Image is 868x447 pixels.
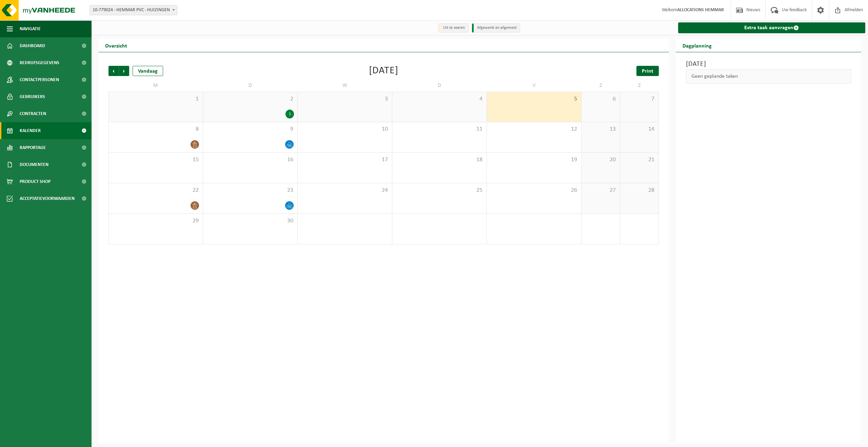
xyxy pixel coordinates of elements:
[438,23,469,33] li: Uit te voeren
[585,187,616,194] span: 27
[90,5,177,15] span: 10-779024 - HEMMAR PVC - HUIZINGEN
[624,95,655,103] span: 7
[585,95,616,103] span: 6
[677,7,724,13] strong: ALLOCATIONS HEMMAR
[298,79,392,92] td: W
[585,156,616,164] span: 20
[301,156,389,164] span: 17
[624,187,655,194] span: 28
[624,156,655,164] span: 21
[636,66,659,76] a: Print
[20,139,46,156] span: Rapportage
[396,187,483,194] span: 25
[301,126,389,133] span: 10
[108,66,119,76] span: Vorige
[369,66,398,76] div: [DATE]
[686,69,851,83] div: Geen geplande taken
[20,122,41,139] span: Kalender
[20,20,41,37] span: Navigatie
[490,187,578,194] span: 26
[396,126,483,133] span: 11
[620,79,659,92] td: Z
[581,79,620,92] td: Z
[490,126,578,133] span: 12
[20,190,75,207] span: Acceptatievoorwaarden
[20,71,59,88] span: Contactpersonen
[206,187,294,194] span: 23
[203,79,298,92] td: D
[396,156,483,164] span: 18
[20,54,59,71] span: Bedrijfsgegevens
[624,126,655,133] span: 14
[112,126,199,133] span: 8
[206,126,294,133] span: 9
[98,39,134,52] h2: Overzicht
[676,39,718,52] h2: Dagplanning
[490,156,578,164] span: 19
[20,37,45,54] span: Dashboard
[112,95,199,103] span: 1
[301,187,389,194] span: 24
[206,156,294,164] span: 16
[119,66,129,76] span: Volgende
[585,126,616,133] span: 13
[686,59,851,69] h3: [DATE]
[487,79,581,92] td: V
[472,23,520,33] li: Afgewerkt en afgemeld
[133,66,163,76] div: Vandaag
[490,95,578,103] span: 5
[20,105,46,122] span: Contracten
[20,88,45,105] span: Gebruikers
[301,95,389,103] span: 3
[396,95,483,103] span: 4
[392,79,487,92] td: D
[90,5,177,15] span: 10-779024 - HEMMAR PVC - HUIZINGEN
[206,95,294,103] span: 2
[112,187,199,194] span: 22
[112,217,199,225] span: 29
[642,69,653,74] span: Print
[206,217,294,225] span: 30
[20,156,48,173] span: Documenten
[108,79,203,92] td: M
[678,22,866,33] a: Extra taak aanvragen
[20,173,51,190] span: Product Shop
[285,110,294,118] div: 1
[112,156,199,164] span: 15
